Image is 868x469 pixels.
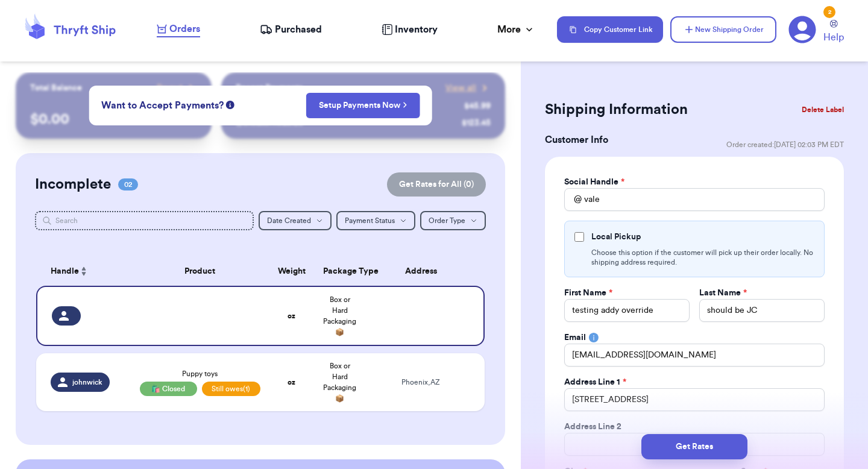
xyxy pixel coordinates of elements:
span: Purchased [275,22,322,37]
span: Payout [157,82,183,94]
span: Box or Hard Packaging 📦 [323,296,356,336]
div: More [497,22,535,37]
button: Payment Status [336,211,415,230]
a: Purchased [260,22,322,37]
input: Search [35,211,254,230]
p: $ 0.00 [30,110,197,129]
button: New Shipping Order [670,16,776,43]
span: View all [445,82,476,94]
label: Address Line 2 [564,421,621,433]
div: 2 [823,6,835,18]
span: Payment Status [345,217,395,224]
label: Social Handle [564,176,624,188]
strong: oz [288,312,295,319]
h2: Incomplete [35,175,111,194]
button: Sort ascending [79,264,89,279]
span: Orders [169,22,200,36]
span: Order created: [DATE] 02:03 PM EDT [726,140,844,150]
button: Date Created [259,211,332,230]
div: 🛍️ Closed [140,382,197,396]
div: $ 123.45 [462,117,491,129]
a: 2 [788,16,816,43]
button: Get Rates [641,434,747,459]
span: Puppy toys [182,370,218,377]
span: Inventory [395,22,438,37]
span: Date Created [267,217,311,224]
h3: Customer Info [545,133,608,147]
label: Email [564,332,586,344]
th: Product [133,257,268,286]
a: Inventory [382,22,438,37]
div: $ 45.99 [464,100,491,112]
a: Orders [157,22,200,37]
a: View all [445,82,491,94]
span: 02 [118,178,138,190]
p: Recent Payments [236,82,303,94]
button: Copy Customer Link [557,16,663,43]
button: Delete Label [797,96,849,123]
span: Want to Accept Payments? [101,98,224,113]
label: Last Name [699,287,747,299]
p: Choose this option if the customer will pick up their order locally. No shipping address required. [591,248,814,267]
p: Total Balance [30,82,82,94]
label: Address Line 1 [564,376,626,388]
button: Order Type [420,211,486,230]
th: Weight [268,257,316,286]
h2: Shipping Information [545,100,688,119]
span: Help [823,30,844,45]
div: @ [564,188,582,211]
span: Order Type [429,217,465,224]
label: First Name [564,287,612,299]
th: Package Type [316,257,364,286]
button: Get Rates for All (0) [387,172,486,197]
a: Help [823,20,844,45]
a: Setup Payments Now [319,99,407,112]
span: johnwick [72,377,102,387]
span: Box or Hard Packaging 📦 [323,362,356,402]
span: Handle [51,265,79,278]
a: Payout [157,82,197,94]
strong: oz [288,379,295,386]
span: Still owes (1) [202,382,260,396]
th: Address [364,257,485,286]
label: Local Pickup [591,231,641,243]
div: Phoenix , AZ [371,378,470,387]
button: Setup Payments Now [306,93,420,118]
